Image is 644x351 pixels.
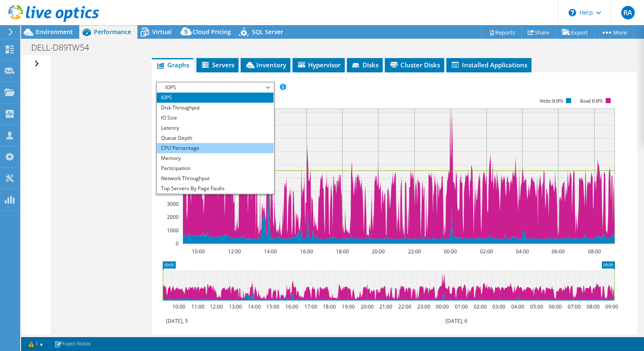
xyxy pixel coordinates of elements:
a: Export [555,26,595,39]
text: 14:00 [263,248,276,255]
li: Top Servers By Page Faults [157,183,274,194]
a: 1 [23,339,49,349]
text: 2000 [167,213,179,221]
text: 10:00 [172,303,185,310]
text: 22:00 [398,303,411,310]
li: CPU Percentage [157,143,274,153]
text: 00:00 [443,248,456,255]
text: 18:00 [335,248,349,255]
li: Latency [157,123,274,133]
text: 08:00 [588,248,601,255]
text: 06:00 [551,248,564,255]
span: Disks [351,61,378,69]
span: Servers [201,61,234,69]
text: 17:00 [304,303,317,310]
text: 07:00 [567,303,580,310]
text: 12:00 [209,303,223,310]
text: 02:00 [473,303,486,310]
text: 08:00 [586,303,599,310]
li: Participation [157,163,274,173]
text: 01:00 [454,303,467,310]
span: RA [621,6,635,19]
span: IOPS [161,82,269,93]
text: 16:00 [300,248,313,255]
text: 00:00 [435,303,448,310]
text: 20:00 [371,248,384,255]
li: Network Throughput [157,173,274,183]
span: Cluster Disks [389,61,440,69]
text: 11:00 [191,303,204,310]
text: 0 [176,240,179,247]
li: IOPS [157,93,274,103]
text: 22:00 [408,248,421,255]
text: 02:00 [480,248,493,255]
text: 15:00 [266,303,279,310]
text: 14:00 [247,303,260,310]
text: 21:00 [379,303,392,310]
li: Queue Depth [157,133,274,143]
text: 06:00 [548,303,561,310]
text: 19:00 [341,303,354,310]
text: 03:00 [492,303,505,310]
text: 09:00 [605,303,618,310]
text: 04:00 [515,248,529,255]
text: 23:00 [417,303,430,310]
span: SQL Server [252,28,283,36]
svg: \n [569,9,576,16]
li: Memory [157,153,274,163]
span: Graphs [156,61,189,69]
text: 13:00 [228,303,241,310]
text: Read IOPS [580,98,603,104]
span: Performance [94,28,131,36]
text: 3000 [167,200,179,207]
li: Disk Throughput [157,103,274,113]
text: 12:00 [228,248,241,255]
text: 05:00 [530,303,543,310]
span: Installed Applications [451,61,527,69]
text: 20:00 [360,303,373,310]
text: Write IOPS [539,98,563,104]
text: 10:00 [191,248,204,255]
text: 16:00 [285,303,298,310]
span: Environment [36,28,73,36]
a: Reports [481,26,522,39]
a: More [594,26,633,39]
text: 04:00 [511,303,524,310]
a: Share [521,26,556,39]
a: Project Notes [48,339,97,349]
span: Hypervisor [297,61,341,69]
text: 1000 [167,227,179,234]
text: 18:00 [322,303,335,310]
span: Virtual [152,28,172,36]
span: Inventory [245,61,286,69]
h1: DELL-D89TW54 [27,43,102,52]
span: Cloud Pricing [193,28,231,36]
li: IO Size [157,113,274,123]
